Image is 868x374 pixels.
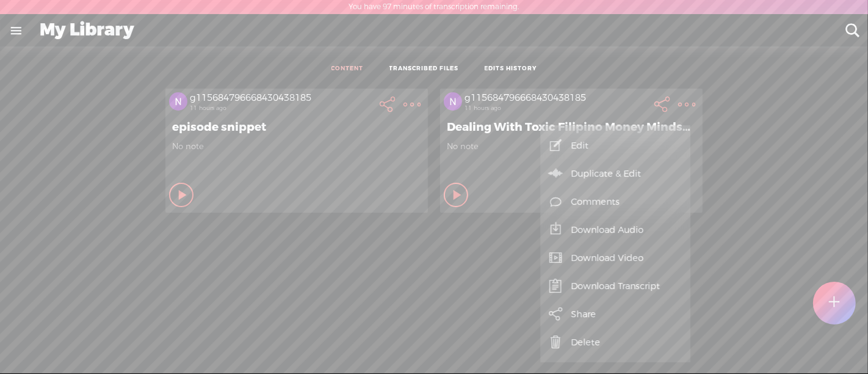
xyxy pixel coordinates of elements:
label: You have 97 minutes of transcription remaining. [349,2,519,12]
a: Duplicate & Edit [546,159,684,188]
a: Download Audio [546,216,684,244]
a: Download Transcript [546,272,684,300]
img: http%3A%2F%2Fres.cloudinary.com%2Ftrebble-fm%2Fimage%2Fupload%2Fv1753703250%2Fcom.trebble.trebble... [444,92,462,111]
div: 11 hours ago [465,105,648,112]
a: Share [546,300,684,328]
a: CONTENT [331,65,364,73]
a: EDITS HISTORY [485,65,537,73]
img: http%3A%2F%2Fres.cloudinary.com%2Ftrebble-fm%2Fimage%2Fupload%2Fv1753703250%2Fcom.trebble.trebble... [169,92,187,111]
a: Edit [546,131,684,159]
span: episode snippet [172,120,421,134]
span: Dealing With Toxic Filipino Money Mindsets [447,120,696,134]
a: Download Video [546,244,684,272]
span: No note [172,141,421,152]
div: My Library [31,15,837,46]
a: TRANSCRIBED FILES [389,65,459,73]
a: Delete [546,328,684,356]
span: No note [447,141,696,152]
div: 11 hours ago [190,105,373,112]
a: Comments [546,188,684,216]
div: g115684796668430438185 [190,92,373,105]
div: g115684796668430438185 [465,92,648,105]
